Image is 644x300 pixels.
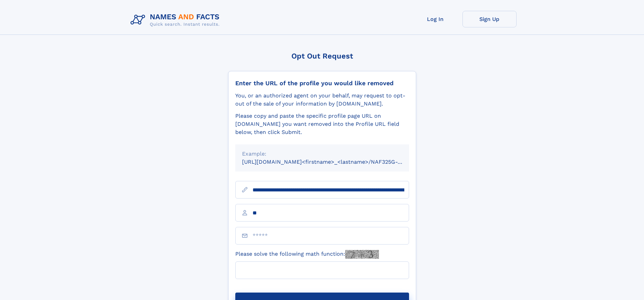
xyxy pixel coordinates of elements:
[235,79,409,87] div: Enter the URL of the profile you would like removed
[462,11,517,27] a: Sign Up
[228,52,416,60] div: Opt Out Request
[242,159,422,165] small: [URL][DOMAIN_NAME]<firstname>_<lastname>/NAF325G-xxxxxxxx
[235,112,409,136] div: Please copy and paste the specific profile page URL on [DOMAIN_NAME] you want removed into the Pr...
[242,150,402,158] div: Example:
[235,250,379,259] label: Please solve the following math function:
[408,11,462,27] a: Log In
[235,92,409,108] div: You, or an authorized agent on your behalf, may request to opt-out of the sale of your informatio...
[128,11,225,29] img: Logo Names and Facts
